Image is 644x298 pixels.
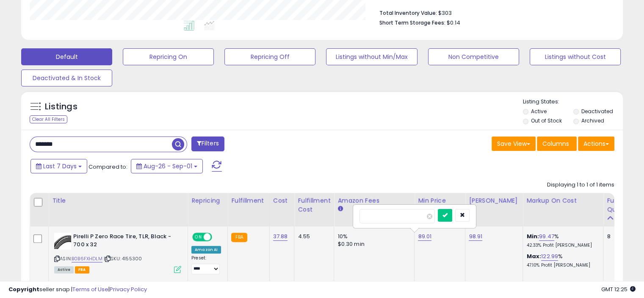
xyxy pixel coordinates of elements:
[531,108,547,115] label: Active
[379,7,608,17] li: $303
[337,233,408,240] div: 10%
[191,196,224,205] div: Repricing
[231,196,265,205] div: Fulfillment
[88,163,127,171] span: Compared to:
[104,255,142,262] span: | SKU: 4155300
[469,232,482,241] a: 98.91
[231,233,247,242] small: FBA
[45,101,77,113] h5: Listings
[144,162,192,170] span: Aug-26 - Sep-01
[123,48,214,65] button: Repricing On
[492,136,536,151] button: Save View
[54,233,181,272] div: ASIN:
[73,233,176,251] b: Pirelli P Zero Race Tire, TLR, Black - 700 x 32
[191,136,224,151] button: Filters
[337,240,408,248] div: $0.30 min
[379,19,445,26] b: Short Term Storage Fees:
[526,233,597,248] div: %
[526,253,597,268] div: %
[530,48,621,65] button: Listings without Cost
[607,196,636,214] div: Fulfillable Quantity
[469,196,519,205] div: [PERSON_NAME]
[539,232,554,241] a: 99.47
[526,262,597,268] p: 47.10% Profit [PERSON_NAME]
[523,193,603,226] th: The percentage added to the cost of goods (COGS) that forms the calculator for Min & Max prices.
[193,234,204,241] span: ON
[211,234,224,241] span: OFF
[8,286,147,294] div: seller snap | |
[191,246,221,253] div: Amazon AI
[337,196,411,205] div: Amazon Fees
[72,285,108,293] a: Terms of Use
[326,48,417,65] button: Listings without Min/Max
[379,9,437,17] b: Total Inventory Value:
[75,266,89,273] span: FBA
[581,117,604,124] label: Archived
[526,242,597,248] p: 42.33% Profit [PERSON_NAME]
[8,285,39,293] strong: Copyright
[418,196,462,205] div: Min Price
[191,255,221,274] div: Preset:
[43,162,77,170] span: Last 7 Days
[298,196,330,214] div: Fulfillment Cost
[523,98,623,106] p: Listing States:
[526,232,539,240] b: Min:
[526,196,600,205] div: Markup on Cost
[30,159,87,173] button: Last 7 Days
[52,196,184,205] div: Title
[273,232,288,241] a: 37.88
[224,48,315,65] button: Repricing Off
[418,232,431,241] a: 89.01
[21,48,112,65] button: Default
[526,252,541,260] b: Max:
[547,181,614,189] div: Displaying 1 to 1 of 1 items
[30,115,67,123] div: Clear All Filters
[21,70,112,86] button: Deactivated & In Stock
[298,233,327,240] div: 4.55
[542,139,569,148] span: Columns
[537,136,577,151] button: Columns
[531,117,562,124] label: Out of Stock
[273,196,291,205] div: Cost
[428,48,519,65] button: Non Competitive
[110,285,147,293] a: Privacy Policy
[131,159,203,173] button: Aug-26 - Sep-01
[72,255,102,262] a: B0B6FXHDLM
[607,233,633,240] div: 8
[337,205,343,213] small: Amazon Fees.
[541,252,558,261] a: 122.99
[601,285,636,293] span: 2025-09-9 12:25 GMT
[54,233,71,250] img: 313VBDL-YTL._SL40_.jpg
[447,19,460,27] span: $0.14
[54,266,74,273] span: All listings currently available for purchase on Amazon
[578,136,614,151] button: Actions
[581,108,613,115] label: Deactivated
